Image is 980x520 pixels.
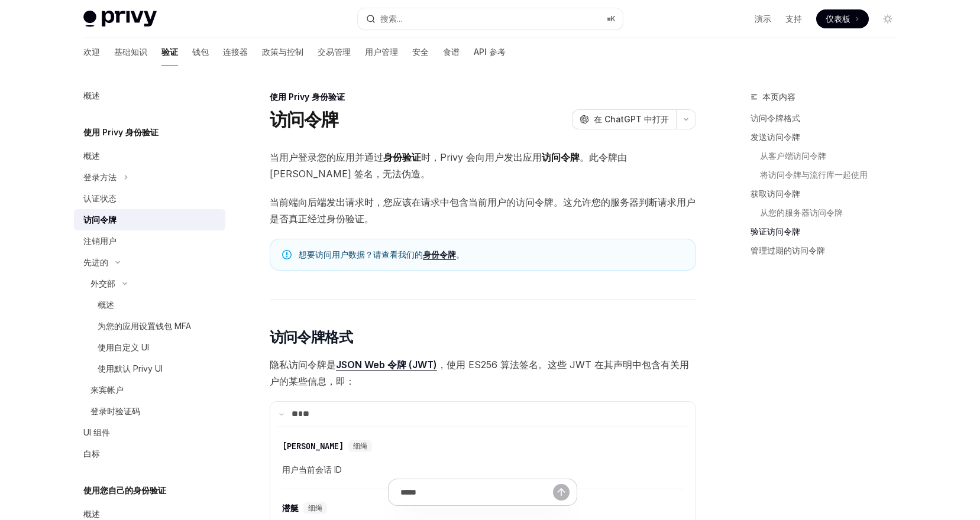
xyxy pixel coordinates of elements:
a: 安全 [412,38,429,66]
font: JSON Web 令牌 (JWT) [336,359,437,370]
font: 登录时验证码 [90,406,140,416]
input: 提问... [400,479,553,505]
font: 访问令牌 [83,214,117,225]
font: 管理过期的访问令牌 [751,245,825,255]
a: 交易管理 [318,38,351,66]
a: 连接器 [223,38,248,66]
font: 政策与控制 [262,47,303,57]
button: 搜索...⌘K [358,8,623,30]
a: 从客户端访问令牌 [751,147,907,165]
button: 发送消息 [553,484,570,500]
font: 演示 [755,14,771,24]
a: 注销用户 [74,230,225,252]
a: 身份令牌 [423,249,456,260]
font: 欢迎 [83,47,100,57]
a: 概述 [74,145,225,167]
font: 使用自定义 UI [98,342,149,352]
a: 为您的应用设置钱包 MFA [74,316,225,337]
button: 先进的 [74,252,225,273]
font: 食谱 [443,47,460,57]
font: 基础知识 [114,47,147,57]
font: ，使用 ES256 算法签名。这些 JWT 在其声明中包含有关用户的某些信息，即： [270,359,689,387]
font: 使用 Privy 身份验证 [270,92,345,102]
font: 验证 [161,47,178,57]
a: 欢迎 [83,38,100,66]
font: 支持 [785,14,802,24]
font: 发送访问令牌 [751,132,800,142]
font: 从您的服务器访问令牌 [760,207,843,217]
font: 当用户登录您的应用并通过 [270,151,383,163]
font: 登录方法 [83,172,117,182]
font: 细绳 [353,441,367,451]
font: 时，Privy 会向用户发出应用 [421,151,542,163]
font: 为您的应用设置钱包 MFA [98,321,191,331]
font: API 参考 [474,47,506,57]
font: 用户管理 [365,47,398,57]
svg: 笔记 [282,250,292,259]
a: 访问令牌 [74,209,225,230]
img: 灯光标志 [83,11,157,27]
font: 连接器 [223,47,248,57]
font: 使用默认 Privy UI [98,363,163,373]
a: 使用默认 Privy UI [74,358,225,379]
font: 访问令牌 [270,109,339,130]
font: 白标 [83,448,100,459]
a: 仪表板 [816,9,869,28]
font: [PERSON_NAME] [282,441,344,451]
a: 政策与控制 [262,38,303,66]
button: 登录方法 [74,167,225,188]
font: 当前端向后端发出请求时，您应该在请求中包含当前用户的访问令牌。这允许您的服务器判断请求用户是否真正经过身份验证。 [270,196,696,225]
a: 访问令牌格式 [751,109,907,128]
button: 切换暗模式 [878,9,897,28]
font: 获取访问令牌 [751,188,800,199]
a: 认证状态 [74,188,225,209]
font: 概述 [83,151,100,161]
font: 想要访问用户数据？请查看我们的 [299,249,423,259]
a: 白标 [74,443,225,464]
font: 来宾帐户 [90,385,124,395]
font: 使用您自己的身份验证 [83,485,166,495]
a: 发送访问令牌 [751,128,907,147]
font: 验证访问令牌 [751,226,800,236]
font: 。 [456,249,464,259]
font: 访问令牌格式 [751,113,800,123]
font: 隐私访问令牌是 [270,359,336,370]
font: 先进的 [83,257,108,267]
font: 搜索... [380,14,402,24]
a: UI 组件 [74,422,225,443]
a: 演示 [755,13,771,25]
a: 基础知识 [114,38,147,66]
a: 概述 [74,85,225,106]
font: 概述 [83,509,100,519]
button: 外交部 [74,273,225,294]
font: ⌘ [607,14,610,23]
a: 获取访问令牌 [751,184,907,203]
a: 支持 [785,13,802,25]
a: 来宾帐户 [74,379,225,401]
a: 验证访问令牌 [751,222,907,241]
font: 在 ChatGPT 中打开 [594,114,669,124]
font: 访问令牌格式 [270,329,352,346]
font: 交易管理 [318,47,351,57]
font: 本页内容 [762,92,795,102]
a: 钱包 [192,38,209,66]
font: 概述 [98,300,114,310]
a: 验证 [161,38,178,66]
font: 身份验证 [383,151,421,163]
a: 食谱 [443,38,460,66]
font: UI 组件 [83,427,110,437]
font: 访问令牌 [542,151,580,163]
a: 用户管理 [365,38,398,66]
font: 概述 [83,90,100,100]
font: 认证状态 [83,193,117,203]
font: 外交部 [90,278,115,288]
a: 登录时验证码 [74,401,225,422]
a: 从您的服务器访问令牌 [751,203,907,222]
font: 将访问令牌与流行库一起使用 [760,170,868,180]
a: JSON Web 令牌 (JWT) [336,359,437,371]
a: API 参考 [474,38,506,66]
font: 用户当前会话 ID [282,464,342,474]
button: 在 ChatGPT 中打开 [572,109,676,129]
font: 使用 Privy 身份验证 [83,127,159,137]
